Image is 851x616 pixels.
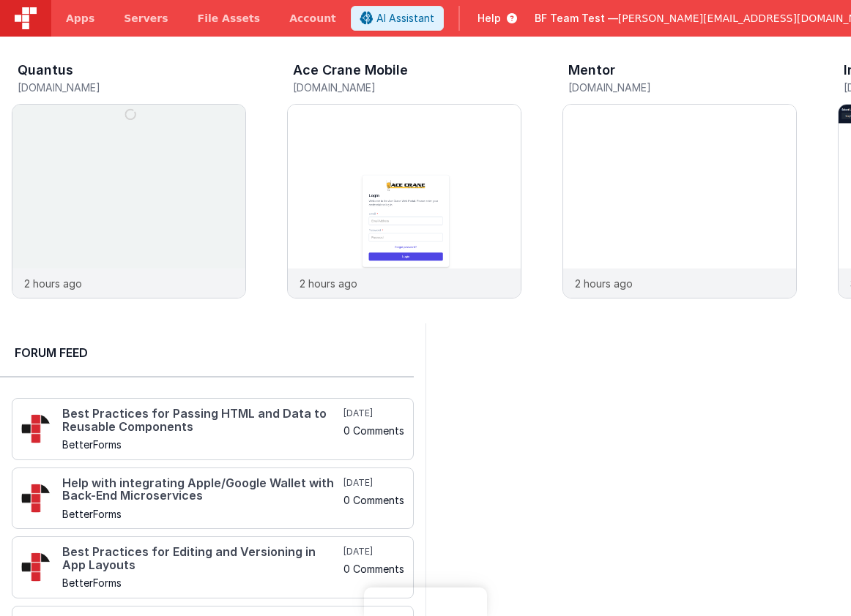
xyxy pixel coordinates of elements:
h5: [DOMAIN_NAME] [18,82,246,93]
h5: [DATE] [343,407,404,419]
h2: Forum Feed [15,344,399,361]
h5: [DATE] [343,477,404,489]
img: 295_2.png [21,414,51,443]
h3: Ace Crane Mobile [293,63,408,78]
a: Best Practices for Editing and Versioning in App Layouts BetterForms [DATE] 0 Comments [12,536,414,598]
img: 295_2.png [21,484,51,513]
h5: [DATE] [343,546,404,557]
span: File Assets [198,11,261,26]
img: 295_2.png [21,552,51,582]
h4: Help with integrating Apple/Google Wallet with Back-End Microservices [62,477,341,503]
h5: [DOMAIN_NAME] [293,82,521,93]
h5: 0 Comments [343,425,404,436]
h5: 0 Comments [343,495,404,506]
h4: Best Practices for Editing and Versioning in App Layouts [62,546,341,571]
h5: BetterForms [62,577,341,588]
a: Best Practices for Passing HTML and Data to Reusable Components BetterForms [DATE] 0 Comments [12,398,414,460]
h4: Best Practices for Passing HTML and Data to Reusable Components [62,407,341,433]
p: 2 hours ago [575,276,633,291]
h5: BetterForms [62,439,341,450]
h5: [DOMAIN_NAME] [568,82,797,93]
span: BF Team Test — [535,11,618,26]
a: Help with integrating Apple/Google Wallet with Back-End Microservices BetterForms [DATE] 0 Comments [12,467,414,530]
span: Apps [66,11,94,26]
h5: BetterForms [62,508,341,519]
span: Servers [124,11,168,26]
h3: Quantus [18,63,73,78]
span: Help [477,11,501,26]
h3: Mentor [568,63,615,78]
span: AI Assistant [376,11,434,26]
p: 2 hours ago [300,276,357,291]
h5: 0 Comments [343,563,404,574]
button: AI Assistant [351,6,444,31]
